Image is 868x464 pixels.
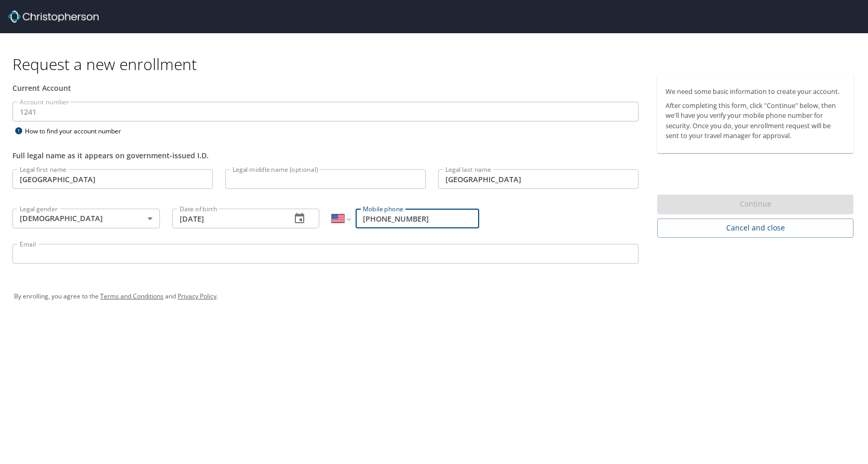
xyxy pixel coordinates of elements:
[100,292,164,301] a: Terms and Conditions
[12,54,862,74] h1: Request a new enrollment
[666,222,845,235] span: Cancel and close
[356,209,479,228] input: Enter phone number
[8,10,99,23] img: cbt logo
[12,125,142,138] div: How to find your account number
[666,101,845,141] p: After completing this form, click "Continue" below, then we'll have you verify your mobile phone ...
[172,209,283,228] input: MM/DD/YYYY
[12,209,160,228] div: [DEMOGRAPHIC_DATA]
[178,292,216,301] a: Privacy Policy
[12,83,639,93] div: Current Account
[666,87,845,97] p: We need some basic information to create your account.
[12,150,639,161] div: Full legal name as it appears on government-issued I.D.
[14,283,854,309] div: By enrolling, you agree to the and .
[657,219,853,238] button: Cancel and close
